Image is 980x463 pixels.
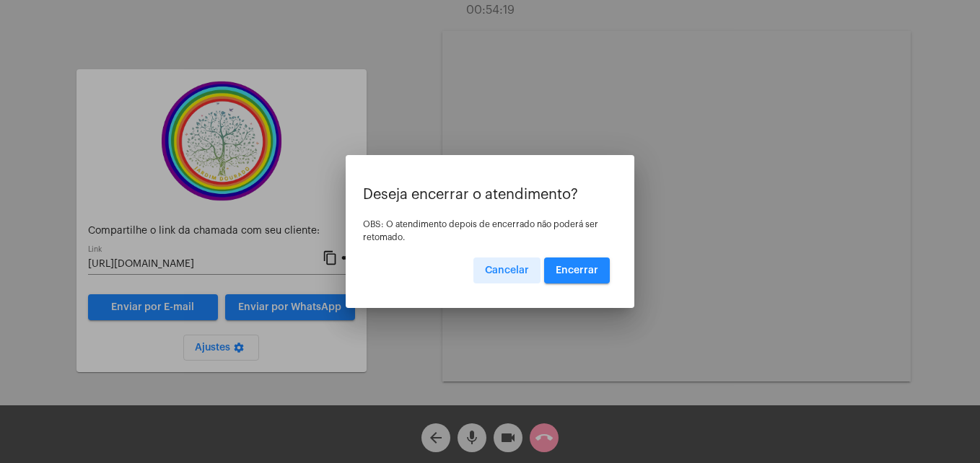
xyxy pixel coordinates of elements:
[363,220,598,242] span: OBS: O atendimento depois de encerrado não poderá ser retomado.
[544,257,610,283] button: Encerrar
[473,257,541,283] button: Cancelar
[556,265,598,275] span: Encerrar
[485,265,529,275] span: Cancelar
[363,187,617,203] p: Deseja encerrar o atendimento?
